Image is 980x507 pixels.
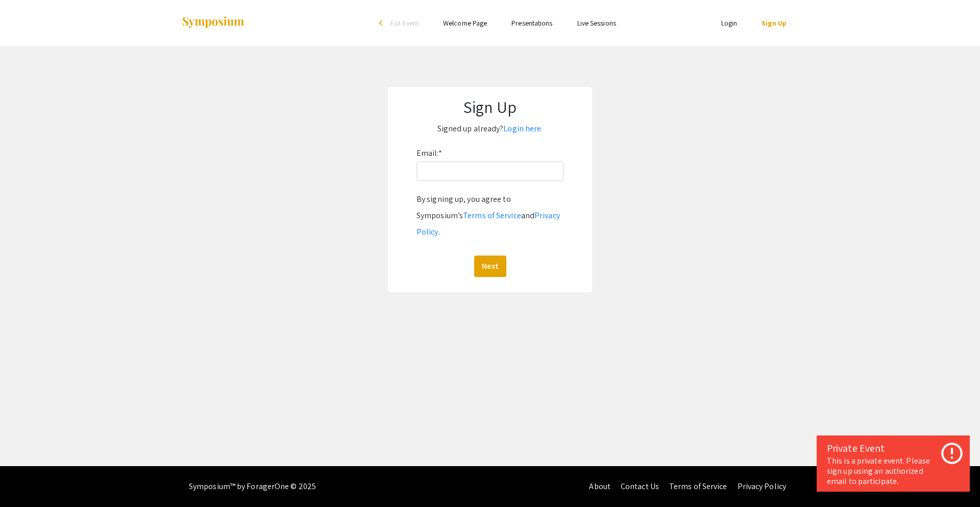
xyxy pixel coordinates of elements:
img: Symposium by ForagerOne [181,16,245,30]
a: Privacy Policy [416,210,560,237]
a: About [589,481,610,492]
div: Private Event [827,441,960,456]
a: Live Sessions [577,18,616,28]
a: Sign Up [762,18,787,28]
a: Contact Us [621,481,659,492]
a: Login here. [503,123,543,134]
div: This is a private event. Please sign up using an authorized email to participate. [827,456,960,487]
button: Next [474,256,506,277]
div: arrow_back_ios [379,20,385,26]
a: Presentations [511,18,552,28]
a: Privacy Policy [738,481,786,492]
div: Symposium™ by ForagerOne © 2025 [189,466,316,507]
h1: Sign Up [398,97,582,117]
label: Email: [416,145,442,162]
span: Exit Event [390,18,419,28]
a: Terms of Service [463,210,521,221]
p: Signed up already? [398,121,582,137]
a: Welcome Page [443,18,487,28]
div: By signing up, you agree to Symposium’s and . [416,191,563,240]
a: Terms of Service [669,481,727,492]
a: Login [721,18,738,28]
